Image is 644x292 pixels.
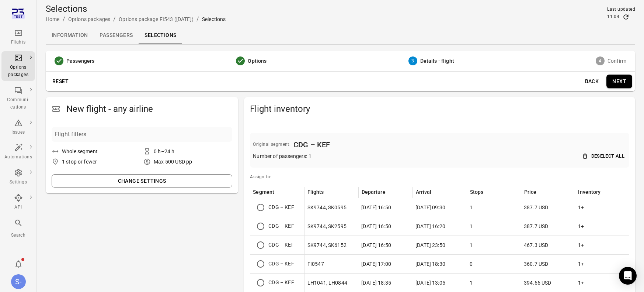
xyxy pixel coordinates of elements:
li: / [113,15,116,24]
div: Number of passengers: 1 [253,152,311,160]
td: SK9744, SK6152 [304,236,358,255]
a: Issues [1,116,35,138]
td: FI0547 [304,255,358,274]
span: Options [248,57,267,65]
a: Selections [139,27,182,44]
button: Next [606,75,632,88]
button: Back [580,75,603,88]
div: API [4,204,32,211]
button: Refresh data [622,13,630,21]
nav: Breadcrumbs [46,15,226,24]
a: Options packages [68,16,110,22]
div: S- [11,274,26,289]
td: 1 [467,217,521,236]
div: 1 stop or fewer [62,158,97,165]
button: Notifications [11,257,26,271]
td: 1+ [575,236,629,255]
span: Flight inventory [250,103,629,115]
div: Local navigation [46,27,635,44]
div: Selections [202,16,226,23]
a: Flights [1,26,35,48]
td: [DATE] 23:50 [412,236,467,255]
td: 467.3 USD [521,236,575,255]
td: CDG – KEF [250,217,304,236]
td: [DATE] 17:00 [358,255,412,274]
button: Search [1,216,35,241]
th: Departure [358,187,412,198]
td: 360.7 USD [521,255,575,274]
td: SK9744, SK2595 [304,217,358,236]
li: / [196,15,199,24]
td: 387.7 USD [521,198,575,217]
span: Confirm [608,57,626,65]
div: Open Intercom Messenger [619,267,637,285]
th: Inventory [575,187,629,198]
div: Whole segment [62,148,98,155]
td: CDG – KEF [250,198,304,217]
th: Price [521,187,575,198]
th: Flights [304,187,358,198]
td: [DATE] 09:30 [412,198,467,217]
div: Original segment: [253,141,290,148]
td: 1+ [575,255,629,274]
td: [DATE] 16:50 [358,217,412,236]
div: Settings [4,179,32,186]
th: Stops [467,187,521,198]
td: [DATE] 16:20 [412,217,467,236]
span: Details - flight [420,57,454,65]
div: 11:04 [607,13,619,21]
td: [DATE] 18:30 [412,255,467,274]
td: CDG – KEF [250,255,304,274]
a: Passengers [94,27,139,44]
div: Options packages [4,64,32,79]
text: 3 [411,58,414,63]
div: Communi-cations [4,96,32,111]
td: 1 [467,236,521,255]
th: Segment [250,187,304,198]
div: Search [4,232,32,239]
span: Passengers [66,57,95,65]
td: 1+ [575,217,629,236]
div: Automations [4,154,32,161]
a: Home [46,16,60,22]
div: 0 h–24 h [154,148,174,155]
div: Max 500 USD pp [154,158,192,165]
div: Issues [4,129,32,136]
button: Deselect all [581,151,626,162]
td: 1 [467,198,521,217]
div: Flight filters [55,130,86,139]
span: New flight - any airline [66,103,232,115]
td: CDG – KEF [250,236,304,255]
a: Information [46,27,94,44]
a: Automations [1,141,35,163]
a: Settings [1,166,35,188]
td: [DATE] 16:50 [358,236,412,255]
button: Sólberg - AviLabs [8,271,29,292]
text: 4 [599,58,601,63]
a: Options package FI543 ([DATE]) [119,16,194,22]
button: Change settings [52,174,232,188]
button: Reset [49,75,72,88]
div: Flights [4,39,32,46]
a: Options packages [1,51,35,81]
td: SK9744, SK0595 [304,198,358,217]
h1: Selections [46,3,226,15]
td: 0 [467,255,521,274]
div: Assign to: [250,174,271,181]
td: 1+ [575,198,629,217]
a: API [1,191,35,213]
td: 387.7 USD [521,217,575,236]
th: Arrival [412,187,467,198]
li: / [63,15,65,24]
a: Communi-cations [1,84,35,113]
div: Last updated [607,6,635,13]
td: [DATE] 16:50 [358,198,412,217]
div: CDG – KEF [293,139,330,151]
